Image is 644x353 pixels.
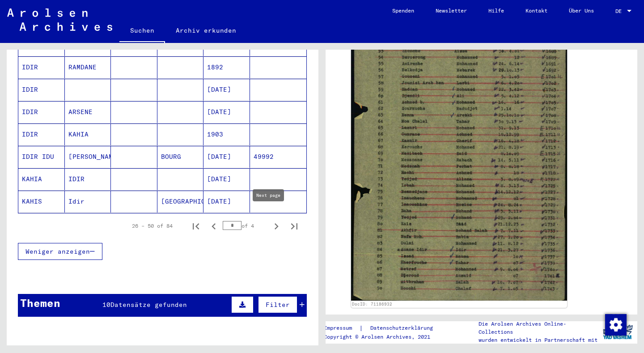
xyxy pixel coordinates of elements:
[132,222,173,230] div: 26 – 50 of 84
[65,146,111,168] mat-cell: [PERSON_NAME]
[258,296,297,313] button: Filter
[65,123,111,145] mat-cell: KAHIA
[203,123,250,145] mat-cell: 1903
[102,301,110,309] span: 10
[18,146,65,168] mat-cell: IDIR IDU
[203,191,250,213] mat-cell: [DATE]
[25,247,90,255] span: Weniger anzeigen
[119,20,165,43] a: Suchen
[352,302,392,306] a: DocID: 71186932
[157,146,204,168] mat-cell: BOURG
[18,123,65,145] mat-cell: IDIR
[18,79,65,101] mat-cell: IDIR
[205,217,223,235] button: Previous page
[157,191,204,213] mat-cell: [GEOGRAPHIC_DATA].
[324,323,444,333] div: |
[363,323,444,333] a: Datenschutzerklärung
[18,168,65,190] mat-cell: KAHIA
[605,314,626,335] div: Zustimmung ändern
[65,168,111,190] mat-cell: IDIR
[250,146,307,168] mat-cell: 49992
[203,146,250,168] mat-cell: [DATE]
[203,168,250,190] mat-cell: [DATE]
[110,301,187,309] span: Datensätze gefunden
[20,295,60,311] div: Themen
[18,243,102,260] button: Weniger anzeigen
[7,9,112,31] img: Arolsen_neg.svg
[615,8,625,14] span: DE
[65,101,111,123] mat-cell: ARSENE
[18,191,65,213] mat-cell: KAHIS
[266,301,290,309] span: Filter
[203,56,250,78] mat-cell: 1892
[324,333,444,341] p: Copyright © Arolsen Archives, 2021
[267,217,285,235] button: Next page
[324,323,359,333] a: Impressum
[605,314,627,336] img: Zustimmung ändern
[165,20,247,41] a: Archiv erkunden
[18,56,65,78] mat-cell: IDIR
[203,79,250,101] mat-cell: [DATE]
[479,336,598,344] p: wurden entwickelt in Partnerschaft mit
[285,217,303,235] button: Last page
[203,101,250,123] mat-cell: [DATE]
[187,217,205,235] button: First page
[601,321,635,343] img: yv_logo.png
[18,101,65,123] mat-cell: IDIR
[65,191,111,213] mat-cell: Idir
[65,56,111,78] mat-cell: RAMDANE
[223,221,267,230] div: of 4
[479,320,598,336] p: Die Arolsen Archives Online-Collections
